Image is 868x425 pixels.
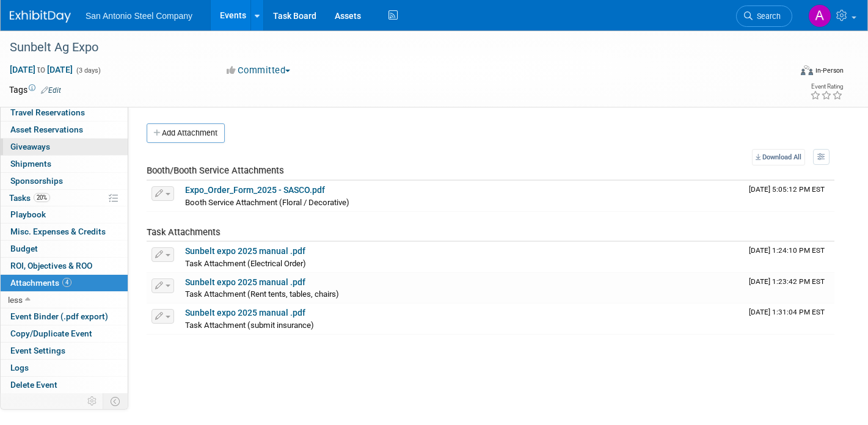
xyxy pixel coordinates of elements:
[185,308,305,318] a: Sunbelt expo 2025 manual .pdf
[222,64,295,77] button: Committed
[744,242,834,272] td: Upload Timestamp
[10,159,51,169] span: Shipments
[185,259,306,268] span: Task Attachment (Electrical Order)
[147,165,284,176] span: Booth/Booth Service Attachments
[1,241,128,257] a: Budget
[185,277,305,287] a: Sunbelt expo 2025 manual .pdf
[10,10,71,23] img: ExhibitDay
[8,295,23,305] span: less
[10,244,38,253] span: Budget
[9,64,73,75] span: [DATE] [DATE]
[1,190,128,206] a: Tasks20%
[1,139,128,155] a: Giveaways
[752,149,805,165] a: Download All
[10,278,71,288] span: Attachments
[10,311,108,321] span: Event Binder (.pdf export)
[86,11,192,21] span: San Antonio Steel Company
[1,292,128,308] a: less
[744,273,834,303] td: Upload Timestamp
[736,5,792,27] a: Search
[749,246,825,255] span: Upload Timestamp
[10,176,63,186] span: Sponsorships
[10,363,29,372] span: Logs
[10,346,65,355] span: Event Settings
[10,380,57,390] span: Delete Event
[720,64,844,82] div: Event Format
[749,308,825,316] span: Upload Timestamp
[35,65,47,74] span: to
[185,289,339,299] span: Task Attachment (Rent tents, tables, chairs)
[41,86,61,95] a: Edit
[749,185,825,194] span: Upload Timestamp
[1,104,128,121] a: Travel Reservations
[147,227,221,238] span: Task Attachments
[103,393,128,409] td: Toggle Event Tabs
[5,37,773,59] div: Sunbelt Ag Expo
[9,84,61,96] td: Tags
[10,329,92,338] span: Copy/Duplicate Event
[34,193,50,202] span: 20%
[10,261,92,271] span: ROI, Objectives & ROO
[75,67,101,74] span: (3 days)
[9,193,50,203] span: Tasks
[147,123,225,143] button: Add Attachment
[1,377,128,393] a: Delete Event
[1,223,128,240] a: Misc. Expenses & Credits
[185,246,305,256] a: Sunbelt expo 2025 manual .pdf
[1,325,128,342] a: Copy/Duplicate Event
[82,393,103,409] td: Personalize Event Tab Strip
[810,84,843,90] div: Event Rating
[62,278,71,287] span: 4
[1,173,128,189] a: Sponsorships
[1,122,128,138] a: Asset Reservations
[1,156,128,172] a: Shipments
[744,303,834,334] td: Upload Timestamp
[185,321,314,330] span: Task Attachment (submit insurance)
[10,209,46,219] span: Playbook
[1,206,128,223] a: Playbook
[10,142,50,151] span: Giveaways
[1,360,128,376] a: Logs
[815,66,844,75] div: In-Person
[10,125,83,134] span: Asset Reservations
[744,181,834,211] td: Upload Timestamp
[1,343,128,359] a: Event Settings
[185,198,349,207] span: Booth Service Attachment (Floral / Decorative)
[801,65,813,75] img: Format-Inperson.png
[753,12,781,21] span: Search
[1,275,128,291] a: Attachments4
[1,308,128,325] a: Event Binder (.pdf export)
[749,277,825,286] span: Upload Timestamp
[10,227,106,236] span: Misc. Expenses & Credits
[10,107,85,117] span: Travel Reservations
[185,185,325,195] a: Expo_Order_Form_2025 - SASCO.pdf
[808,4,831,27] img: Ashton Rugh
[1,258,128,274] a: ROI, Objectives & ROO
